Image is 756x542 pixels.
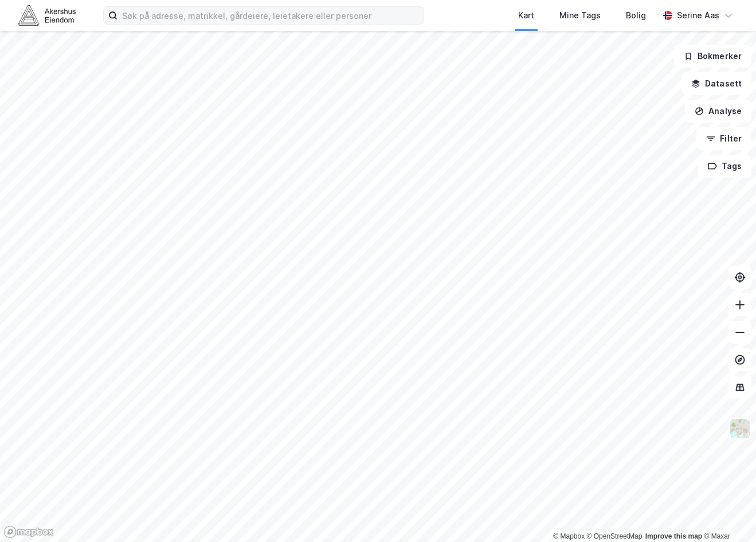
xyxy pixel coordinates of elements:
div: Kart [518,9,534,22]
button: Bokmerker [674,45,751,68]
img: Z [729,418,751,439]
img: akershus-eiendom-logo.9091f326c980b4bce74ccdd9f866810c.svg [18,5,76,25]
div: Kontrollprogram for chat [699,487,756,542]
button: Datasett [681,72,751,95]
div: Bolig [626,9,646,22]
button: Analyse [685,100,751,123]
div: Serine Aas [677,9,719,22]
a: Mapbox [553,532,585,540]
div: Mine Tags [559,9,601,22]
input: Søk på adresse, matrikkel, gårdeiere, leietakere eller personer [117,7,424,24]
iframe: Chat Widget [699,487,756,542]
a: OpenStreetMap [587,532,643,540]
button: Filter [696,127,751,150]
a: Improve this map [645,532,702,540]
button: Tags [698,155,751,178]
a: Mapbox homepage [3,525,54,539]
